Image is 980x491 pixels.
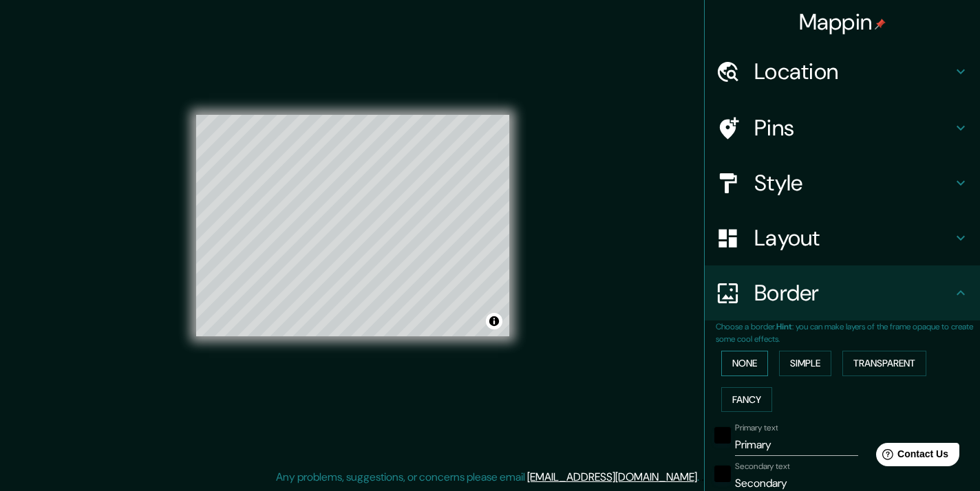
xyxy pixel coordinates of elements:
h4: Mappin [799,8,886,36]
img: pin-icon.png [875,19,886,30]
button: None [721,351,768,376]
button: Toggle attribution [486,313,502,329]
a: [EMAIL_ADDRESS][DOMAIN_NAME] [527,470,697,484]
div: Border [705,265,980,320]
h4: Pins [754,114,952,142]
div: . [701,469,704,485]
div: Style [705,155,980,210]
p: Choose a border. : you can make layers of the frame opaque to create some cool effects. [716,320,980,345]
b: Hint [776,321,792,332]
label: Primary text [735,422,778,434]
div: Pins [705,100,980,155]
div: Location [705,44,980,99]
label: Secondary text [735,461,790,472]
button: black [714,427,731,444]
h4: Border [754,279,952,307]
h4: Location [754,58,952,85]
h4: Layout [754,224,952,252]
button: Simple [779,351,831,376]
button: Fancy [721,387,772,413]
iframe: Help widget launcher [857,437,965,476]
div: . [699,469,701,485]
div: Layout [705,210,980,265]
h4: Style [754,169,952,197]
button: Transparent [842,351,926,376]
button: black [714,466,731,482]
p: Any problems, suggestions, or concerns please email . [276,469,699,485]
